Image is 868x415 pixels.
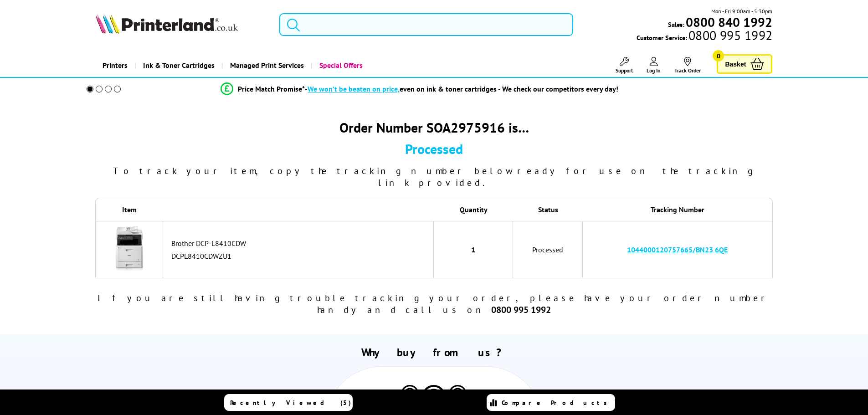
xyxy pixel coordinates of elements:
span: 0 [713,50,724,61]
div: - even on ink & toner cartridges - We check our competitors every day! [305,84,618,93]
a: 0800 840 1992 [684,18,772,26]
div: Processed [95,140,772,158]
h2: Why buy from us? [96,345,773,359]
span: Log In [647,67,661,74]
span: Compare Products [502,399,612,407]
span: Customer Service: [637,31,772,42]
th: Status [513,198,583,221]
div: If you are still having trouble tracking your order, please have your order number handy and call... [95,292,772,316]
img: Printerland Logo [96,14,238,34]
a: Managed Print Services [221,54,311,77]
span: Ink & Toner Cartridges [143,54,215,77]
a: Recently Viewed (5) [224,394,353,411]
img: Printer Experts [447,385,468,408]
b: 0800 840 1992 [686,14,772,31]
div: Brother DCP-L8410CDW [171,239,429,248]
b: 0800 995 1992 [491,304,551,316]
td: 1 [434,221,513,278]
th: Quantity [434,198,513,221]
span: Basket [725,58,746,70]
span: We won’t be beaten on price, [308,84,400,93]
span: Recently Viewed (5) [230,399,351,407]
span: Price Match Promise* [238,84,305,93]
a: Ink & Toner Cartridges [134,54,221,77]
span: Mon - Fri 9:00am - 5:30pm [711,7,772,15]
a: Track Order [674,57,701,74]
li: modal_Promise [74,81,765,97]
a: 1044000120757665/BN23 6QE [627,245,728,254]
a: Log In [647,57,661,74]
a: Support [616,57,633,74]
span: 0800 995 1992 [687,31,772,40]
img: Brother DCP-L8410CDW [107,226,152,272]
div: Order Number SOA2975916 is… [95,118,772,136]
a: Printers [96,54,134,77]
a: Compare Products [487,394,615,411]
a: Basket 0 [717,54,772,74]
span: To track your item, copy the tracking number below ready for use on the tracking link provided. [113,165,755,189]
a: Printerland Logo [96,14,268,36]
span: Sales: [668,20,684,29]
th: Tracking Number [583,198,772,221]
a: Special Offers [311,54,370,77]
img: Printer Experts [400,385,420,408]
td: Processed [513,221,583,278]
div: DCPL8410CDWZU1 [171,251,429,261]
th: Item [95,198,163,221]
span: Support [616,67,633,74]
